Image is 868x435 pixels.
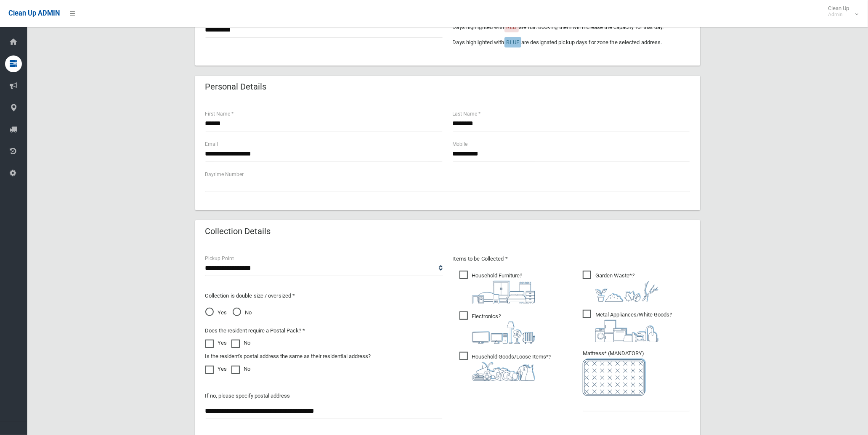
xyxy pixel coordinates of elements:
[583,359,646,396] img: e7408bece873d2c1783593a074e5cb2f.png
[472,362,535,381] img: b13cc3517677393f34c0a387616ef184.png
[472,353,552,381] i: ?
[595,311,672,342] i: ?
[205,291,443,301] p: Collection is double size / oversized *
[583,271,658,302] span: Garden Waste*
[472,322,535,344] img: 394712a680b73dbc3d2a6a3a7ffe5a07.png
[595,272,658,302] i: ?
[233,308,252,318] span: No
[195,223,281,240] header: Collection Details
[459,311,535,344] span: Electronics
[205,351,371,361] label: Is the resident's postal address the same as their residential address?
[459,271,535,303] span: Household Furniture
[453,254,690,264] p: Items to be Collected *
[205,308,227,318] span: Yes
[8,9,60,17] span: Clean Up ADMIN
[472,272,535,303] i: ?
[507,39,519,45] span: BLUE
[472,313,535,344] i: ?
[583,350,690,396] span: Mattress* (MANDATORY)
[583,310,672,342] span: Metal Appliances/White Goods
[205,364,227,374] label: Yes
[507,24,517,30] span: RED
[231,364,251,374] label: No
[459,352,552,381] span: Household Goods/Loose Items*
[195,79,277,95] header: Personal Details
[205,391,290,401] label: If no, please specify postal address
[231,338,251,348] label: No
[453,37,690,47] p: Days highlighted with are designated pickup days for zone the selected address.
[595,320,658,342] img: 36c1b0289cb1767239cdd3de9e694f19.png
[472,281,535,303] img: aa9efdbe659d29b613fca23ba79d85cb.png
[595,281,658,302] img: 4fd8a5c772b2c999c83690221e5242e0.png
[205,338,227,348] label: Yes
[453,22,690,32] p: Days highlighted with are full. Booking them will increase the capacity for that day.
[205,326,305,336] label: Does the resident require a Postal Pack? *
[828,11,849,18] small: Admin
[824,5,857,18] span: Clean Up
